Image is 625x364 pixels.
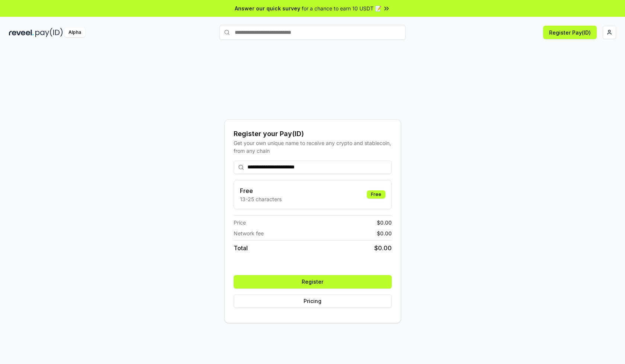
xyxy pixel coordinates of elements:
div: Register your Pay(ID) [234,129,392,139]
img: reveel_dark [9,28,34,37]
h3: Free [240,186,282,195]
span: Price [234,219,246,226]
p: 13-25 characters [240,195,282,203]
span: $ 0.00 [374,244,392,252]
button: Register [234,275,392,289]
img: pay_id [35,28,63,37]
span: Network fee [234,229,264,237]
div: Free [367,190,385,199]
div: Get your own unique name to receive any crypto and stablecoin, from any chain [234,139,392,155]
span: for a chance to earn 10 USDT 📝 [302,4,381,12]
button: Register Pay(ID) [543,26,597,39]
div: Alpha [64,28,85,37]
button: Pricing [234,294,392,308]
span: Total [234,244,248,252]
span: Answer our quick survey [235,4,300,12]
span: $ 0.00 [377,219,392,226]
span: $ 0.00 [377,229,392,237]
